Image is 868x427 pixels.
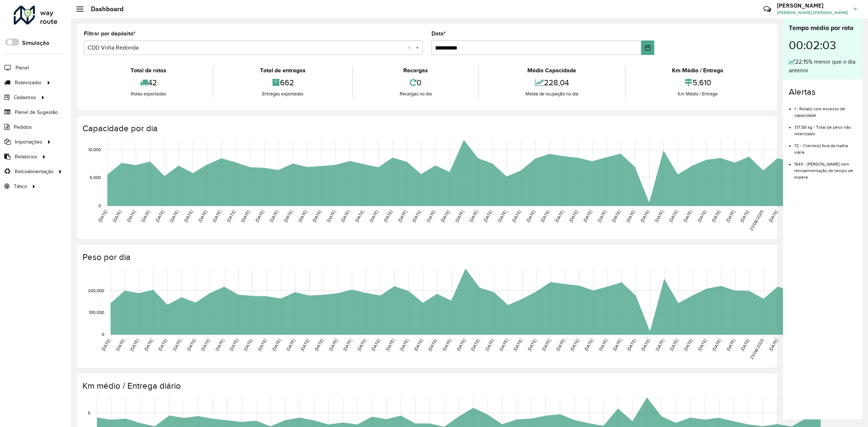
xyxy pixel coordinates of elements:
text: [DATE] [611,209,621,223]
text: [DATE] [311,209,322,223]
div: Recargas no dia [355,90,476,98]
text: [DATE] [369,209,379,223]
h4: Alertas [789,87,857,97]
text: [DATE] [243,338,253,352]
h4: Peso por dia [82,252,770,262]
text: [DATE] [413,338,424,352]
text: [DATE] [112,209,122,223]
label: Simulação [22,39,49,47]
text: [DATE] [172,338,182,352]
button: Choose Date [641,40,654,55]
text: [DATE] [697,338,707,352]
li: 317,58 kg - Total de peso não roteirizado [794,119,857,137]
text: 23/08/2025 [749,338,764,360]
span: Painel [16,64,29,72]
span: [PERSON_NAME] [PERSON_NAME] [777,9,848,16]
text: [DATE] [129,338,140,352]
text: [DATE] [768,338,779,352]
div: Tempo médio por rota [789,23,857,33]
text: [DATE] [97,209,108,223]
text: [DATE] [468,209,479,223]
div: 5,610 [627,75,768,90]
span: Pedidos [14,123,32,131]
h4: Km médio / Entrega diário [82,381,770,391]
text: [DATE] [427,338,438,352]
text: [DATE] [654,209,664,223]
text: [DATE] [214,338,225,352]
text: [DATE] [540,209,550,223]
text: [DATE] [484,338,494,352]
div: Entregas exportadas [215,90,350,98]
text: [DATE] [342,338,353,352]
div: 22,15% menor que o dia anterior [789,57,857,75]
span: Retroalimentação [15,168,54,175]
a: Contato Rápido [759,1,775,17]
text: [DATE] [527,338,537,352]
text: [DATE] [512,338,523,352]
text: [DATE] [101,338,111,352]
text: [DATE] [397,209,408,223]
text: [DATE] [229,338,239,352]
text: [DATE] [597,209,607,223]
text: [DATE] [269,209,279,223]
text: [DATE] [126,209,136,223]
text: [DATE] [625,209,636,223]
div: 42 [86,75,211,90]
text: [DATE] [354,209,365,223]
text: [DATE] [340,209,350,223]
text: [DATE] [314,338,324,352]
text: [DATE] [154,209,165,223]
text: [DATE] [582,209,593,223]
text: [DATE] [285,338,296,352]
text: [DATE] [497,209,507,223]
text: [DATE] [726,338,736,352]
div: Total de entregas [215,66,350,75]
text: [DATE] [626,338,637,352]
text: [DATE] [212,209,222,223]
text: [DATE] [697,209,707,223]
div: 0 [355,75,476,90]
h2: Dashboard [84,5,124,13]
span: Painel de Sugestão [15,108,58,116]
text: [DATE] [186,338,196,352]
text: [DATE] [569,338,580,352]
text: [DATE] [257,338,267,352]
text: [DATE] [725,209,736,223]
text: [DATE] [226,209,236,223]
span: Cadastros [14,94,36,101]
text: [DATE] [197,209,208,223]
text: 0 [102,332,104,337]
div: Média Capacidade [481,66,623,75]
text: [DATE] [640,338,651,352]
text: [DATE] [426,209,436,223]
text: [DATE] [454,209,464,223]
text: [DATE] [555,338,566,352]
text: [DATE] [498,338,509,352]
text: [DATE] [511,209,522,223]
text: [DATE] [711,338,722,352]
label: Filtrar por depósito [84,29,136,38]
text: [DATE] [554,209,565,223]
span: Importações [15,138,42,146]
text: [DATE] [668,209,678,223]
text: [DATE] [541,338,552,352]
span: Relatórios [15,153,37,161]
text: 0 [98,203,101,208]
div: Rotas exportadas [86,90,211,98]
text: [DATE] [356,338,367,352]
text: [DATE] [442,338,452,352]
text: [DATE] [711,209,721,223]
span: Clear all [408,43,414,52]
text: [DATE] [568,209,579,223]
text: [DATE] [325,209,336,223]
text: [DATE] [683,338,693,352]
text: [DATE] [385,338,395,352]
div: 662 [215,75,350,90]
text: [DATE] [682,209,693,223]
text: [DATE] [739,209,750,223]
text: [DATE] [526,209,536,223]
text: [DATE] [612,338,622,352]
text: 100,000 [89,310,104,315]
span: Roteirizador [15,79,42,86]
h3: [PERSON_NAME] [777,2,848,9]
